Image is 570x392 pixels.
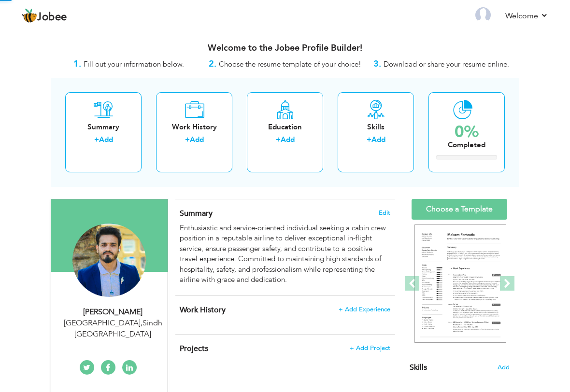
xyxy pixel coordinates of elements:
[141,318,142,328] span: ,
[58,307,168,318] div: [PERSON_NAME]
[379,210,390,216] span: Edit
[99,135,113,144] a: Add
[505,10,548,22] a: Welcome
[498,363,510,372] span: Add
[58,318,168,340] div: [GEOGRAPHIC_DATA] Sindh [GEOGRAPHIC_DATA]
[276,135,281,145] label: +
[448,124,485,140] div: 0%
[180,223,391,285] div: Enthusiastic and service-oriented individual seeking a cabin crew position in a reputable airline...
[190,135,204,144] a: Add
[384,59,509,69] span: Download or share your resume online.
[180,343,208,354] span: Projects
[51,43,519,53] h3: Welcome to the Jobee Profile Builder!
[412,199,507,220] a: Choose a Template
[219,59,361,69] span: Choose the resume template of your choice!
[164,122,225,132] div: Work History
[339,306,390,313] span: + Add Experience
[185,135,190,145] label: +
[475,7,491,23] img: Profile Img
[448,140,485,150] div: Completed
[94,135,99,145] label: +
[367,135,371,145] label: +
[180,209,391,218] h4: Adding a summary is a quick and easy way to highlight your experience and interests.
[180,208,213,219] span: Summary
[371,135,385,144] a: Add
[37,12,67,23] span: Jobee
[73,122,134,132] div: Summary
[373,58,381,70] strong: 3.
[72,224,146,297] img: Syed Shahbaz
[73,58,81,70] strong: 1.
[84,59,184,69] span: Fill out your information below.
[22,8,67,24] a: Jobee
[180,344,391,353] h4: This helps to highlight the project, tools and skills you have worked on.
[350,345,390,351] span: + Add Project
[180,305,391,315] h4: This helps to show the companies you have worked for.
[180,305,226,315] span: Work History
[22,8,37,24] img: jobee.io
[281,135,295,144] a: Add
[209,58,216,70] strong: 2.
[410,362,427,373] span: Skills
[255,122,315,132] div: Education
[345,122,406,132] div: Skills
